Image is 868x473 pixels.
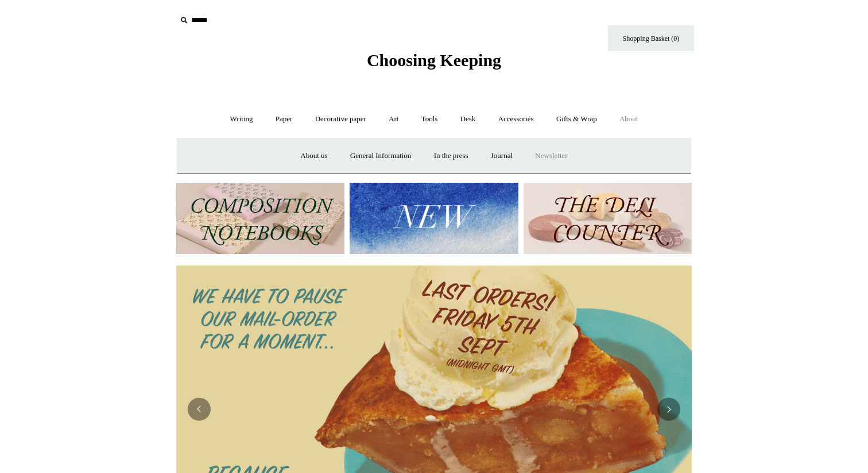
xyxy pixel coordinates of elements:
[367,51,501,70] span: Choosing Keeping
[340,141,421,171] a: General Information
[609,104,649,134] a: About
[424,141,479,171] a: In the press
[378,104,409,134] a: Art
[265,104,303,134] a: Paper
[188,398,211,421] button: Previous
[608,25,694,51] a: Shopping Basket (0)
[290,141,338,171] a: About us
[525,141,578,171] a: Newsletter
[305,104,377,134] a: Decorative paper
[176,183,344,255] img: 202302 Composition ledgers.jpg__PID:69722ee6-fa44-49dd-a067-31375e5d54ec
[488,104,544,134] a: Accessories
[450,104,486,134] a: Desk
[480,141,523,171] a: Journal
[657,398,680,421] button: Next
[524,183,692,255] img: The Deli Counter
[350,183,518,255] img: New.jpg__PID:f73bdf93-380a-4a35-bcfe-7823039498e1
[546,104,607,134] a: Gifts & Wrap
[220,104,263,134] a: Writing
[367,60,501,68] a: Choosing Keeping
[411,104,448,134] a: Tools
